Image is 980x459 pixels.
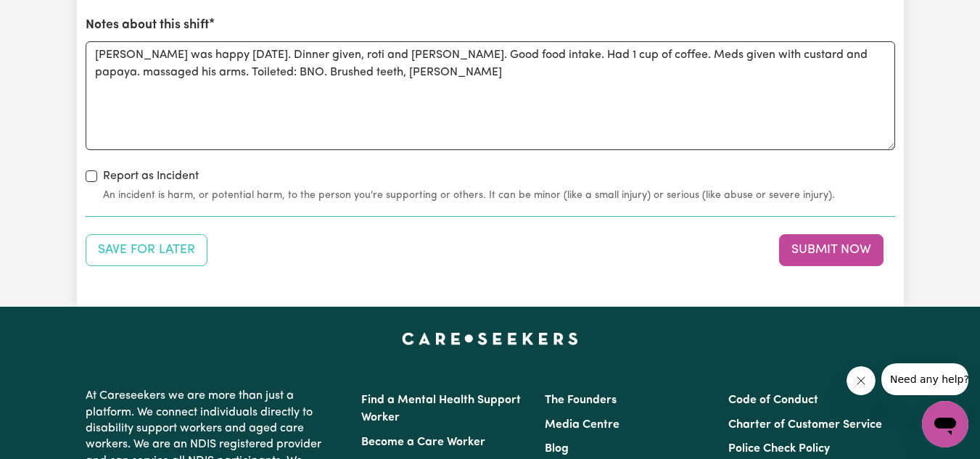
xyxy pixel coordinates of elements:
a: The Founders [545,394,617,406]
span: Need any help? [9,10,88,22]
label: Report as Incident [103,168,199,185]
button: Save your job report [86,234,207,266]
a: Media Centre [545,419,619,431]
iframe: Close message [847,366,876,395]
textarea: [PERSON_NAME] was happy [DATE]. Dinner given, roti and [PERSON_NAME]. Good food intake. Had 1 cup... [86,41,895,150]
a: Charter of Customer Service [728,419,882,431]
a: Find a Mental Health Support Worker [361,394,521,423]
a: Code of Conduct [728,394,818,406]
a: Blog [545,443,569,455]
small: An incident is harm, or potential harm, to the person you're supporting or others. It can be mino... [103,188,895,203]
label: Notes about this shift [86,16,209,35]
a: Careseekers home page [402,333,578,344]
iframe: Message from company [881,363,968,395]
a: Become a Care Worker [361,437,485,448]
a: Police Check Policy [728,443,830,455]
iframe: Button to launch messaging window [922,401,968,447]
button: Submit your job report [779,234,884,266]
